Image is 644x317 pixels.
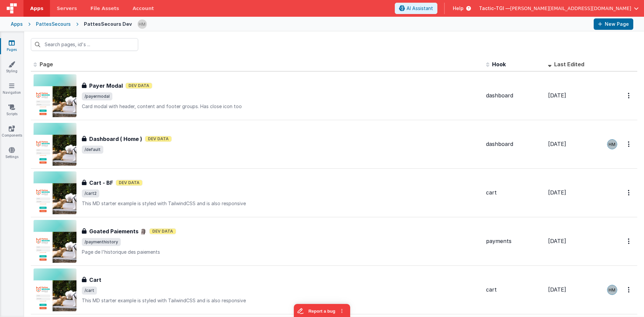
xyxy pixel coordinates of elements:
[554,61,584,68] span: Last Edited
[89,276,101,284] h3: Cart
[82,287,97,295] span: /cart
[607,285,617,295] img: 1b65a3e5e498230d1b9478315fee565b
[486,140,543,148] div: dashboard
[84,21,132,27] div: PattesSecours Dev
[486,92,543,99] div: dashboard
[548,141,566,147] span: [DATE]
[82,297,481,304] p: This MD starter example is styled with TailwindCSS and is also responsive
[11,21,23,27] div: Apps
[40,61,53,68] span: Page
[486,189,543,196] div: cart
[453,5,464,12] span: Help
[407,5,433,12] span: AI Assistant
[395,3,437,14] button: AI Assistant
[624,186,635,200] button: Options
[486,237,543,245] div: payments
[31,38,138,51] input: Search pages, id's ...
[30,5,43,12] span: Apps
[624,283,635,297] button: Options
[89,179,113,187] h3: Cart - BF
[57,5,77,12] span: Servers
[624,89,635,102] button: Options
[548,286,566,293] span: [DATE]
[116,180,143,186] span: Dev Data
[82,146,103,154] span: /default
[36,21,71,27] div: PattesSecours
[91,5,119,12] span: File Assets
[624,137,635,151] button: Options
[486,286,543,294] div: cart
[82,238,121,246] span: /paymenthistory
[82,249,481,255] p: Page de l'historique des paiements
[548,189,566,196] span: [DATE]
[82,92,112,100] span: /payermodal
[479,5,510,12] span: Tactic-TGI —
[607,140,617,149] img: 1b65a3e5e498230d1b9478315fee565b
[89,227,147,235] h3: Goated Paiements 🗿
[492,61,506,68] span: Hook
[82,103,481,110] p: Card modal with header, content and footer groups. Has close icon too
[89,82,123,90] h3: Payer Modal
[624,234,635,248] button: Options
[82,200,481,207] p: This MD starter example is styled with TailwindCSS and is also responsive
[548,238,566,244] span: [DATE]
[89,135,142,143] h3: Dashboard ( Home )
[510,5,631,12] span: [PERSON_NAME][EMAIL_ADDRESS][DOMAIN_NAME]
[145,136,172,142] span: Dev Data
[149,228,176,234] span: Dev Data
[138,19,147,29] img: 1b65a3e5e498230d1b9478315fee565b
[125,83,152,89] span: Dev Data
[479,5,639,12] button: Tactic-TGI — [PERSON_NAME][EMAIL_ADDRESS][DOMAIN_NAME]
[594,18,633,30] button: New Page
[548,92,566,99] span: [DATE]
[82,189,99,197] span: /cart2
